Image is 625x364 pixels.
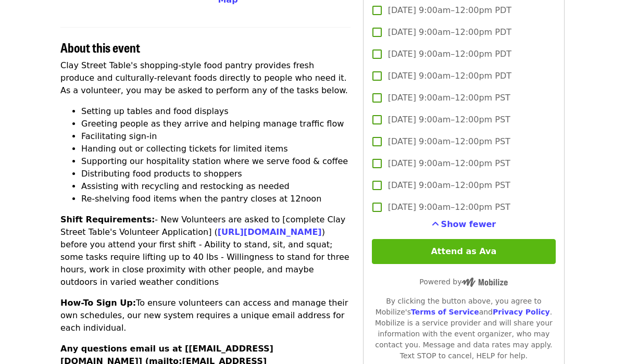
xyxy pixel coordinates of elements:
[218,227,322,237] a: [URL][DOMAIN_NAME]
[81,143,351,155] li: Handing out or collecting tickets for limited items
[372,296,556,361] div: By clicking the button above, you agree to Mobilize's and . Mobilize is a service provider and wi...
[493,308,550,316] a: Privacy Policy
[419,278,508,286] span: Powered by
[388,92,510,104] span: [DATE] 9:00am–12:00pm PST
[81,168,351,180] li: Distributing food products to shoppers
[60,297,351,334] p: To ensure volunteers can access and manage their own schedules, our new system requires a unique ...
[388,157,510,170] span: [DATE] 9:00am–12:00pm PST
[81,118,351,130] li: Greeting people as they arrive and helping manage traffic flow
[388,26,511,39] span: [DATE] 9:00am–12:00pm PDT
[388,201,510,214] span: [DATE] 9:00am–12:00pm PST
[388,48,511,60] span: [DATE] 9:00am–12:00pm PDT
[81,155,351,168] li: Supporting our hospitality station where we serve food & coffee
[388,179,510,192] span: [DATE] 9:00am–12:00pm PST
[372,239,556,264] button: Attend as Ava
[388,4,511,17] span: [DATE] 9:00am–12:00pm PDT
[432,218,496,231] button: See more timeslots
[60,214,351,288] p: - New Volunteers are asked to [complete Clay Street Table's Volunteer Application] ( ) before you...
[60,38,140,56] span: About this event
[81,130,351,143] li: Facilitating sign-in
[388,114,510,126] span: [DATE] 9:00am–12:00pm PST
[81,105,351,118] li: Setting up tables and food displays
[388,135,510,148] span: [DATE] 9:00am–12:00pm PST
[60,59,351,97] p: Clay Street Table's shopping-style food pantry provides fresh produce and culturally-relevant foo...
[81,193,351,205] li: Re-shelving food items when the pantry closes at 12noon
[81,180,351,193] li: Assisting with recycling and restocking as needed
[461,278,508,287] img: Powered by Mobilize
[441,219,496,229] span: Show fewer
[388,70,511,82] span: [DATE] 9:00am–12:00pm PDT
[411,308,479,316] a: Terms of Service
[60,215,155,224] strong: Shift Requirements:
[60,298,136,308] strong: How-To Sign Up:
